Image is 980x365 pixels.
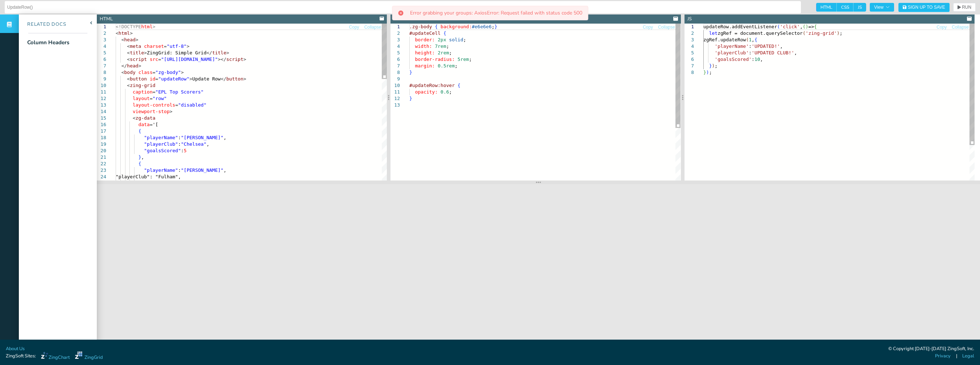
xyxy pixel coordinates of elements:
div: Related Docs [19,21,66,28]
div: 12 [390,95,400,102]
span: } [409,70,412,75]
span: "[PERSON_NAME]" [181,135,223,140]
span: "[URL][DOMAIN_NAME]" [161,57,218,62]
div: 22 [97,161,106,167]
span: < [121,37,124,42]
span: width: [415,43,432,49]
span: html [141,24,152,29]
button: Copy [349,24,360,31]
span: head [127,63,138,69]
span: > [190,76,193,82]
span: ZingSoft Sites: [6,353,36,360]
span: id [150,76,156,82]
div: 25 [97,180,106,187]
span: charset [144,43,164,49]
span: > [243,57,246,62]
div: 4 [390,43,400,50]
span: 'click' [780,24,800,29]
div: CSS [393,16,402,22]
span: "playerClub" [144,141,178,147]
span: zg-data [136,115,156,121]
span: button [226,76,243,82]
span: > [181,70,184,75]
span: ; [709,70,712,75]
a: About Us [6,345,25,352]
span: "[PERSON_NAME]" [181,167,223,173]
span: = [164,43,167,49]
span: 0.5rem [438,63,455,69]
span: > [153,24,156,29]
div: 6 [390,56,400,63]
span: < [127,50,130,55]
span: < [133,115,136,121]
span: 2px [438,37,446,42]
div: 12 [97,95,106,102]
div: 3 [97,37,106,43]
span: </ [206,50,212,55]
span: } [709,63,712,69]
span: ) [712,63,715,69]
span: { [754,37,757,42]
div: 9 [97,76,106,82]
span: | [956,353,957,360]
span: "utf-8" [167,43,187,49]
span: > [243,76,246,82]
span: "Chelsea" [181,141,206,147]
span: } [138,154,141,160]
span: 7rem [435,43,446,49]
div: 6 [685,56,694,63]
span: , [206,141,209,147]
span: Collapse [658,25,675,29]
span: 2rem [438,50,449,55]
span: : [178,141,181,147]
span: layout-controls [133,102,175,108]
div: 1 [390,24,400,30]
span: "row" [153,96,167,101]
span: zing-grid [130,83,155,88]
span: < [121,70,124,75]
button: RUN [953,3,976,12]
span: > [136,37,138,42]
div: 7 [685,63,694,69]
div: 8 [97,69,106,76]
span: : [749,43,752,49]
span: "EPL Top Scorers" [156,89,204,95]
span: { [138,128,141,134]
span: < [127,83,130,88]
span: ( [746,37,749,42]
span: body [124,70,135,75]
span: ZingGrid: Simple Grid [147,50,206,55]
span: { [138,161,141,166]
span: Sign Up to Save [908,5,945,9]
span: View [874,5,890,9]
input: Untitled Demo [7,1,798,13]
span: "goalsScored" [144,148,181,153]
div: 19 [97,141,106,148]
span: ; [492,24,495,29]
span: ) [706,70,709,75]
span: => [808,24,814,29]
span: Collapse [364,25,381,29]
div: 2 [97,30,106,37]
div: © Copyright [DATE]-[DATE] ZingSoft, Inc. [888,345,974,353]
span: > [144,50,147,55]
div: 3 [685,37,694,43]
div: 20 [97,148,106,154]
span: .zg-body [409,24,432,29]
div: 9 [390,76,400,82]
button: Sign Up to Save [898,3,950,12]
div: 2 [685,30,694,37]
span: ></ [218,57,226,62]
span: margin: [415,63,435,69]
span: Copy [349,25,359,29]
span: updateRow.addEventListener [703,24,777,29]
span: RUN [962,5,971,9]
span: ( [803,30,806,36]
span: 5 [184,148,187,153]
div: JS [687,16,692,22]
span: script [226,57,243,62]
span: : [178,167,181,173]
span: , [223,135,226,140]
span: ) [805,24,808,29]
span: < [116,30,119,36]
